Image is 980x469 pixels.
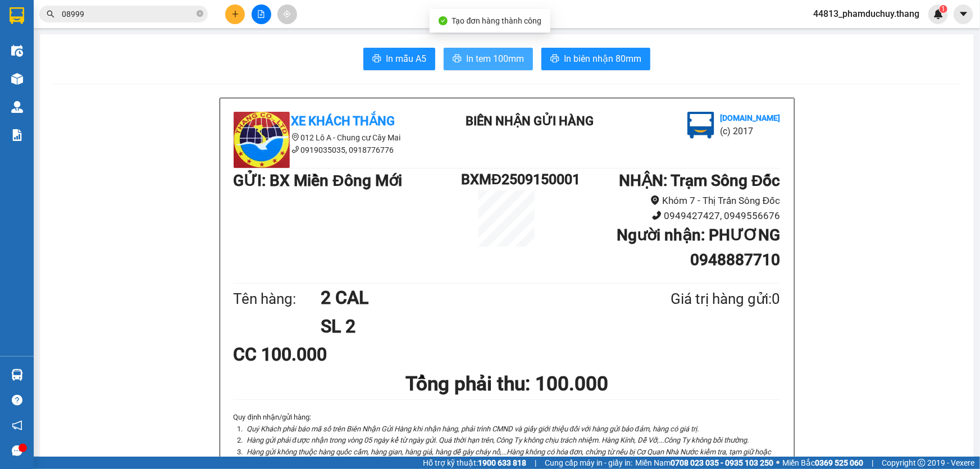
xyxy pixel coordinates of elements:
[423,457,526,469] span: Hỗ trợ kỹ thuật:
[12,395,22,406] span: question-circle
[954,4,973,24] button: caret-down
[234,112,290,168] img: logo.jpg
[959,9,969,19] span: caret-down
[12,420,22,431] span: notification
[444,48,533,70] button: printerIn tem 100mm
[616,288,780,311] div: Giá trị hàng gửi: 0
[553,193,781,208] li: Khóm 7 - Thị Trấn Sông Đốc
[197,10,203,17] span: close-circle
[439,16,448,25] span: check-circle
[782,457,863,469] span: Miền Bắc
[652,211,662,220] span: phone
[291,133,299,141] span: environment
[10,7,24,24] img: logo-vxr
[918,459,926,467] span: copyright
[257,10,265,18] span: file-add
[247,448,772,467] i: Hàng gửi không thuộc hàng quốc cấm, hàng gian, hàng giả, hàng dễ gây cháy nổ,...Hàng không có hóa...
[461,169,552,190] h1: BXMĐ2509150001
[564,52,641,66] span: In biên nhận 80mm
[234,131,436,144] li: 012 Lô A - Chung cư Cây Mai
[234,171,402,190] b: GỬI : BX Miền Đông Mới
[453,54,462,65] span: printer
[231,10,239,18] span: plus
[815,458,863,467] strong: 0369 525 060
[252,4,271,24] button: file-add
[635,457,773,469] span: Miền Nam
[452,16,542,25] span: Tạo đơn hàng thành công
[466,114,594,128] b: BIÊN NHẬN GỬI HÀNG
[234,368,781,399] h1: Tổng phải thu: 100.000
[550,54,559,65] span: printer
[321,284,616,312] h1: 2 CAL
[234,288,321,311] div: Tên hàng:
[940,5,947,13] sup: 1
[553,208,781,224] li: 0949427427, 0949556676
[776,461,780,465] span: ⚪️
[12,445,22,456] span: message
[47,10,54,18] span: search
[62,8,194,20] input: Tìm tên, số ĐT hoặc mã đơn
[11,73,23,85] img: warehouse-icon
[720,124,780,138] li: (c) 2017
[671,458,773,467] strong: 0708 023 035 - 0935 103 250
[11,101,23,113] img: warehouse-icon
[941,5,945,13] span: 1
[11,129,23,141] img: solution-icon
[386,52,426,66] span: In mẫu A5
[687,112,714,139] img: logo.jpg
[234,144,436,156] li: 0919035035, 0918776776
[650,195,660,205] span: environment
[720,113,780,122] b: [DOMAIN_NAME]
[234,340,414,368] div: CC 100.000
[804,7,928,21] span: 44813_phamduchuy.thang
[247,425,699,433] i: Quý Khách phải báo mã số trên Biên Nhận Gửi Hàng khi nhận hàng, phải trình CMND và giấy giới thiệ...
[247,436,749,444] i: Hàng gửi phải được nhận trong vòng 05 ngày kể từ ngày gửi. Quá thời hạn trên, Công Ty không chịu ...
[872,457,873,469] span: |
[545,457,632,469] span: Cung cấp máy in - giấy in:
[535,457,536,469] span: |
[291,145,299,153] span: phone
[478,458,526,467] strong: 1900 633 818
[372,54,381,65] span: printer
[277,4,297,24] button: aim
[363,48,435,70] button: printerIn mẫu A5
[619,171,780,190] b: NHẬN : Trạm Sông Đốc
[283,10,291,18] span: aim
[321,312,616,340] h1: SL 2
[225,4,245,24] button: plus
[11,45,23,57] img: warehouse-icon
[466,52,524,66] span: In tem 100mm
[197,9,203,20] span: close-circle
[541,48,650,70] button: printerIn biên nhận 80mm
[291,114,395,128] b: Xe Khách THẮNG
[933,9,943,19] img: icon-new-feature
[11,369,23,381] img: warehouse-icon
[617,226,780,269] b: Người nhận : PHƯƠNG 0948887710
